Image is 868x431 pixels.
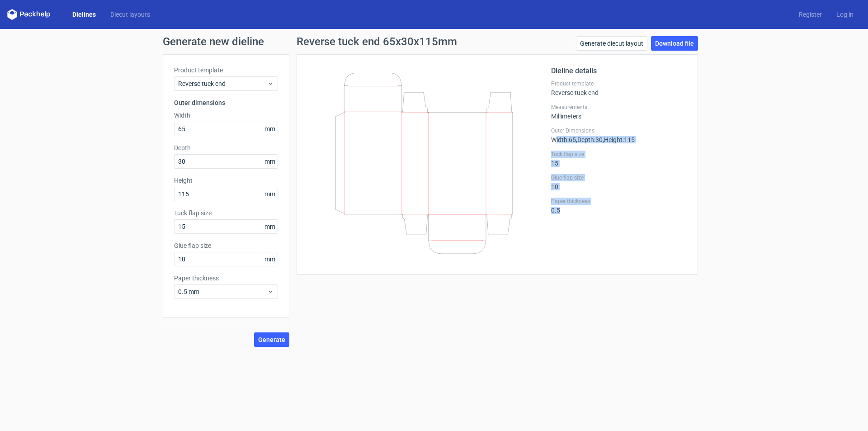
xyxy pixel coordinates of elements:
a: Log in [829,10,861,19]
span: , Depth : 30 [576,136,603,143]
label: Height [174,176,278,185]
h1: Reverse tuck end 65x30x115mm [297,36,457,47]
div: 10 [551,174,687,190]
label: Tuck flap size [551,151,687,158]
label: Product template [551,80,687,87]
div: Reverse tuck end [551,80,687,96]
span: Reverse tuck end [178,79,267,88]
a: Register [792,10,829,19]
h2: Dieline details [551,66,687,76]
span: Generate [258,336,285,343]
a: Download file [651,36,698,51]
span: 0.5 mm [178,287,267,296]
div: 15 [551,151,687,167]
label: Outer Dimensions [551,127,687,134]
label: Paper thickness [174,274,278,283]
a: Generate diecut layout [576,36,647,51]
span: , Height : 115 [603,136,635,143]
span: mm [262,187,278,201]
span: mm [262,155,278,168]
span: mm [262,122,278,136]
span: mm [262,220,278,233]
div: Millimeters [551,104,687,120]
label: Product template [174,66,278,75]
label: Paper thickness [551,198,687,205]
a: Dielines [65,10,103,19]
h1: Generate new dieline [163,36,705,47]
label: Depth [174,143,278,152]
label: Glue flap size [551,174,687,181]
a: Diecut layouts [103,10,157,19]
label: Glue flap size [174,241,278,250]
span: Width : 65 [551,136,576,143]
label: Measurements [551,104,687,111]
span: mm [262,252,278,266]
button: Generate [254,332,289,347]
div: 0.5 [551,198,687,214]
label: Width [174,111,278,120]
label: Tuck flap size [174,208,278,218]
h3: Outer dimensions [174,98,278,107]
